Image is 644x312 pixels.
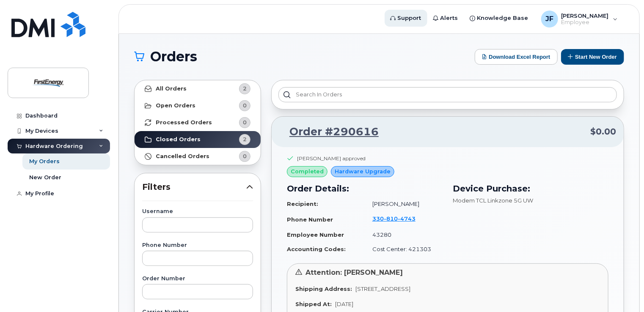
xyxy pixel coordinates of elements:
[278,87,617,102] input: Search in orders
[365,227,443,242] td: 43280
[142,276,253,282] label: Order Number
[243,118,247,126] span: 0
[135,80,261,97] a: All Orders2
[295,301,332,307] strong: Shipped At:
[305,268,403,276] span: Attention: [PERSON_NAME]
[355,285,410,292] span: [STREET_ADDRESS]
[372,215,426,222] a: 3308104743
[297,155,366,162] div: [PERSON_NAME] approved
[287,231,344,238] strong: Employee Number
[453,182,608,195] h3: Device Purchase:
[365,242,443,257] td: Cost Center: 421303
[335,301,353,307] span: [DATE]
[287,216,333,223] strong: Phone Number
[287,182,443,195] h3: Order Details:
[372,215,416,222] span: 330
[156,153,209,160] strong: Cancelled Orders
[279,124,379,140] a: Order #290616
[590,126,616,138] span: $0.00
[135,148,261,165] a: Cancelled Orders0
[135,131,261,148] a: Closed Orders2
[365,197,443,211] td: [PERSON_NAME]
[453,197,533,204] span: Modem TCL Linkzone 5G UW
[287,246,346,252] strong: Accounting Codes:
[135,97,261,114] a: Open Orders0
[335,167,391,175] span: Hardware Upgrade
[475,49,558,65] button: Download Excel Report
[156,136,201,143] strong: Closed Orders
[384,215,398,222] span: 810
[295,285,352,292] strong: Shipping Address:
[156,102,195,109] strong: Open Orders
[243,135,247,143] span: 2
[607,275,638,306] iframe: Messenger Launcher
[142,243,253,248] label: Phone Number
[243,152,247,160] span: 0
[398,215,416,222] span: 4743
[142,181,246,193] span: Filters
[243,85,247,93] span: 2
[287,200,318,207] strong: Recipient:
[156,119,212,126] strong: Processed Orders
[156,85,187,92] strong: All Orders
[150,50,197,63] span: Orders
[291,167,324,175] span: completed
[561,49,624,65] button: Start New Order
[142,209,253,214] label: Username
[135,114,261,131] a: Processed Orders0
[243,101,247,109] span: 0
